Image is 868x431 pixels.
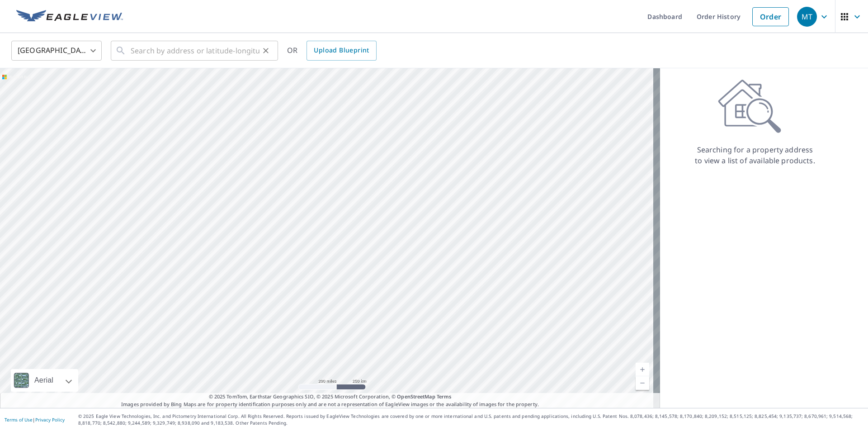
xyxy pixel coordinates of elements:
div: OR [287,41,377,61]
span: Upload Blueprint [314,45,369,56]
button: Clear [259,44,272,57]
img: EV Logo [16,10,123,24]
a: Privacy Policy [35,417,65,423]
a: Terms of Use [5,417,33,423]
p: © 2025 Eagle View Technologies, Inc. and Pictometry International Corp. All Rights Reserved. Repo... [78,413,863,426]
div: MT [797,7,817,27]
div: [GEOGRAPHIC_DATA] [11,38,102,63]
p: Searching for a property address to view a list of available products. [694,144,816,166]
div: Aerial [32,369,56,392]
a: Terms [437,393,452,400]
a: OpenStreetMap [397,393,435,400]
p: | [5,417,65,422]
span: © 2025 TomTom, Earthstar Geographics SIO, © 2025 Microsoft Corporation, © [209,393,452,401]
input: Search by address or latitude-longitude [131,38,259,63]
a: Order [752,7,789,26]
a: Current Level 5, Zoom In [636,363,649,376]
div: Aerial [11,369,78,392]
a: Upload Blueprint [307,41,376,61]
a: Current Level 5, Zoom Out [636,376,649,390]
